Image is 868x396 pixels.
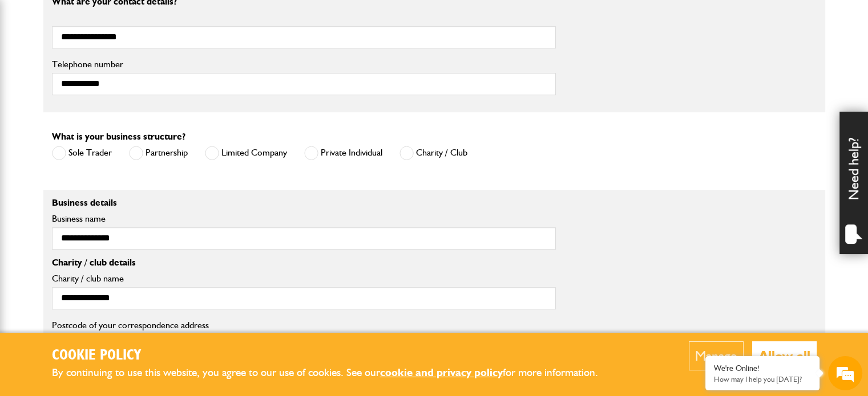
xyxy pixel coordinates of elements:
[155,310,207,325] em: Start Chat
[52,146,112,160] label: Sole Trader
[689,341,744,370] button: Manage
[839,112,868,254] div: Need help?
[129,146,188,160] label: Partnership
[52,321,226,330] label: Postcode of your correspondence address
[52,274,556,283] label: Charity / club name
[380,366,503,379] a: cookie and privacy policy
[52,132,185,141] label: What is your business structure?
[52,364,617,382] p: By continuing to use this website, you agree to our use of cookies. See our for more information.
[187,6,215,33] div: Minimize live chat window
[399,146,467,160] label: Charity / Club
[15,139,208,164] input: Enter your email address
[59,64,192,79] div: Chat with us now
[15,105,208,130] input: Enter your last name
[714,375,811,383] p: How may I help you today?
[304,146,382,160] label: Private Individual
[714,364,811,373] div: We're Online!
[52,198,556,207] p: Business details
[752,341,817,370] button: Allow all
[52,214,556,223] label: Business name
[52,258,556,267] p: Charity / club details
[15,173,208,198] input: Enter your phone number
[52,347,617,365] h2: Cookie Policy
[205,146,287,160] label: Limited Company
[52,60,556,69] label: Telephone number
[15,206,208,300] textarea: Type your message and hit 'Enter'
[19,63,48,79] img: d_20077148190_company_1631870298795_20077148190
